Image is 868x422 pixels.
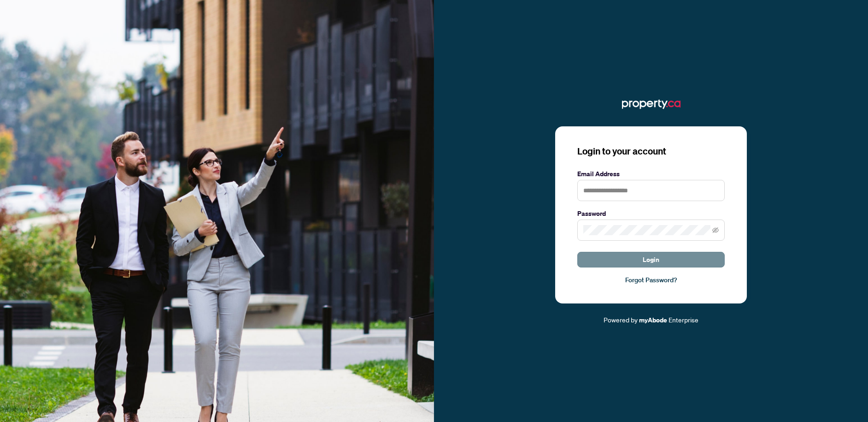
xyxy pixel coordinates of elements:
[604,315,638,324] span: Powered by
[712,227,719,233] span: eye-invisible
[622,97,680,112] img: ma-logo
[577,208,725,219] label: Password
[577,252,725,267] button: Login
[577,275,725,285] a: Forgot Password?
[577,145,725,158] h3: Login to your account
[669,315,698,324] span: Enterprise
[643,252,659,267] span: Login
[577,169,725,179] label: Email Address
[639,315,667,325] a: myAbode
